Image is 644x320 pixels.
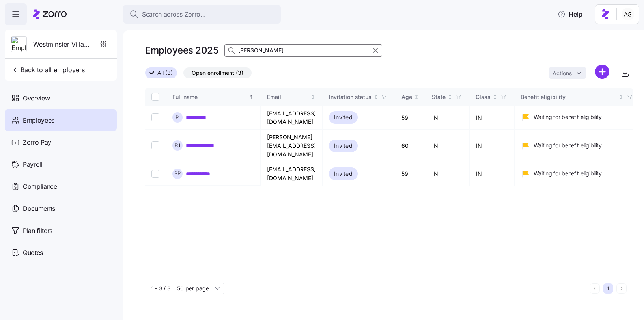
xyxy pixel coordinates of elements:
[11,65,85,74] span: Back to all employers
[151,93,159,101] input: Select all records
[175,115,180,120] span: P I
[590,283,600,294] button: Previous page
[8,62,88,78] button: Back to all employers
[476,93,491,101] div: Class
[5,87,117,109] a: Overview
[5,175,117,197] a: Compliance
[432,93,446,101] div: State
[151,113,159,121] input: Select record 1
[145,44,218,56] h1: Employees 2025
[172,93,247,101] div: Full name
[549,67,586,79] button: Actions
[558,9,582,19] span: Help
[401,93,412,101] div: Age
[521,93,617,101] div: Benefit eligibility
[534,169,602,177] span: Waiting for benefit eligibility
[329,93,371,101] div: Invitation status
[23,226,52,236] span: Plan filters
[534,141,602,149] span: Waiting for benefit eligibility
[334,141,353,151] span: Invited
[5,131,117,153] a: Zorro Pay
[492,94,498,100] div: Not sorted
[310,94,316,100] div: Not sorted
[174,171,181,176] span: P P
[395,88,426,106] th: AgeNot sorted
[470,162,515,186] td: IN
[151,170,159,178] input: Select record 3
[426,130,470,162] td: IN
[23,204,55,214] span: Documents
[23,138,51,147] span: Zorro Pay
[261,130,323,162] td: [PERSON_NAME][EMAIL_ADDRESS][DOMAIN_NAME]
[373,94,379,100] div: Not sorted
[5,242,117,264] a: Quotes
[334,169,353,179] span: Invited
[395,130,426,162] td: 60
[157,68,173,78] span: All (3)
[151,142,159,150] input: Select record 2
[447,94,453,100] div: Not sorted
[261,106,323,130] td: [EMAIL_ADDRESS][DOMAIN_NAME]
[151,285,170,292] span: 1 - 3 / 3
[426,88,470,106] th: StateNot sorted
[23,160,43,169] span: Payroll
[603,283,613,294] button: 1
[426,162,470,186] td: IN
[23,248,43,258] span: Quotes
[5,197,117,220] a: Documents
[142,9,206,19] span: Search across Zorro...
[11,37,26,52] img: Employer logo
[618,94,624,100] div: Not sorted
[33,39,90,49] span: Westminster Village Muncie, Inc.
[470,88,515,106] th: ClassNot sorted
[224,44,382,57] input: Search Employees
[426,106,470,130] td: IN
[534,113,602,121] span: Waiting for benefit eligibility
[192,68,243,78] span: Open enrollment (3)
[323,88,395,106] th: Invitation statusNot sorted
[5,109,117,131] a: Employees
[23,93,50,103] span: Overview
[395,106,426,130] td: 59
[23,115,54,125] span: Employees
[470,130,515,162] td: IN
[622,8,634,20] img: 5fc55c57e0610270ad857448bea2f2d5
[175,143,180,148] span: P J
[334,113,353,122] span: Invited
[515,88,641,106] th: Benefit eligibilityNot sorted
[261,162,323,186] td: [EMAIL_ADDRESS][DOMAIN_NAME]
[166,88,261,106] th: Full nameSorted ascending
[267,93,309,101] div: Email
[395,162,426,186] td: 59
[23,182,57,192] span: Compliance
[5,220,117,242] a: Plan filters
[248,94,254,100] div: Sorted ascending
[123,5,281,24] button: Search across Zorro...
[551,6,589,22] button: Help
[595,65,609,79] svg: add icon
[470,106,515,130] td: IN
[553,71,572,76] span: Actions
[261,88,323,106] th: EmailNot sorted
[5,153,117,175] a: Payroll
[616,283,627,294] button: Next page
[414,94,419,100] div: Not sorted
